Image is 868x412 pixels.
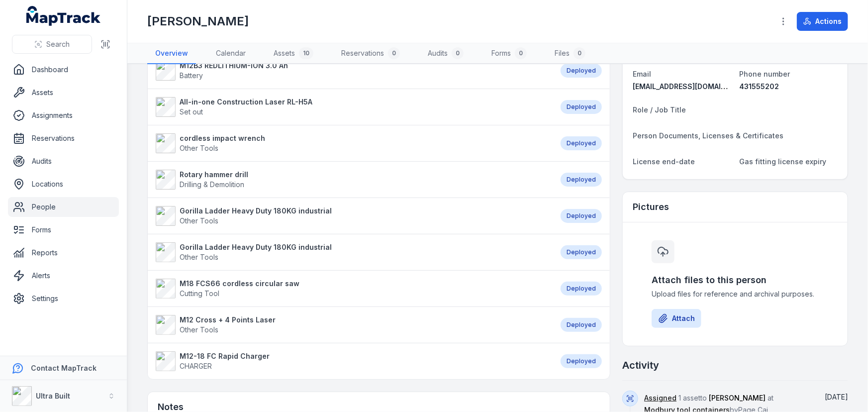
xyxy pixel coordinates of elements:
[147,43,196,64] a: Overview
[652,309,701,328] button: Attach
[420,43,472,64] a: Audits0
[8,105,119,125] a: Assignments
[180,242,332,252] strong: Gorilla Ladder Heavy Duty 180KG industrial
[266,43,321,64] a: Assets10
[652,289,819,299] span: Upload files for reference and archival purposes.
[652,273,819,287] h3: Attach files to this person
[388,47,400,59] div: 0
[299,47,313,59] div: 10
[36,392,70,400] strong: Ultra Built
[561,318,602,332] div: Deployed
[333,43,408,64] a: Reservations0
[622,358,659,372] h2: Activity
[156,133,551,153] a: cordless impact wrenchOther Tools
[561,100,602,114] div: Deployed
[561,136,602,150] div: Deployed
[180,180,244,189] span: Drilling & Demolition
[8,220,119,240] a: Forms
[156,170,551,190] a: Rotary hammer drillDrilling & Demolition
[8,197,119,217] a: People
[180,206,332,216] strong: Gorilla Ladder Heavy Duty 180KG industrial
[180,170,248,180] strong: Rotary hammer drill
[180,315,276,325] strong: M12 Cross + 4 Points Laser
[156,242,551,262] a: Gorilla Ladder Heavy Duty 180KG industrialOther Tools
[180,107,203,116] span: Set out
[561,209,602,223] div: Deployed
[46,39,70,49] span: Search
[825,393,848,401] span: [DATE]
[208,43,254,64] a: Calendar
[8,60,119,80] a: Dashboard
[633,200,669,214] h3: Pictures
[561,245,602,259] div: Deployed
[825,393,848,401] time: 05/08/2025, 11:49:28 am
[633,70,651,78] span: Email
[180,362,212,370] span: CHARGER
[8,151,119,171] a: Audits
[452,47,464,59] div: 0
[180,216,218,225] span: Other Tools
[180,144,218,152] span: Other Tools
[8,128,119,148] a: Reservations
[8,174,119,194] a: Locations
[633,157,695,166] span: License end-date
[709,394,766,402] span: [PERSON_NAME]
[739,157,826,166] span: Gas fitting license expiry
[180,351,270,361] strong: M12-18 FC Rapid Charger
[561,64,602,78] div: Deployed
[180,61,288,71] strong: M12B3 REDLITHIUM-ION 3.0 Ah
[633,131,783,140] span: Person Documents, Licenses & Certificates
[180,289,219,298] span: Cutting Tool
[633,82,753,91] span: [EMAIL_ADDRESS][DOMAIN_NAME]
[180,325,218,334] span: Other Tools
[8,243,119,263] a: Reports
[180,97,312,107] strong: All-in-one Construction Laser RL-H5A
[561,282,602,296] div: Deployed
[180,279,299,289] strong: M18 FCS66 cordless circular saw
[574,47,585,59] div: 0
[561,354,602,368] div: Deployed
[8,289,119,309] a: Settings
[156,61,551,81] a: M12B3 REDLITHIUM-ION 3.0 AhBattery
[547,43,593,64] a: Files0
[8,266,119,286] a: Alerts
[26,6,101,26] a: MapTrack
[797,12,848,31] button: Actions
[156,351,551,371] a: M12-18 FC Rapid ChargerCHARGER
[31,364,96,372] strong: Contact MapTrack
[180,133,265,143] strong: cordless impact wrench
[739,70,790,78] span: Phone number
[180,253,218,261] span: Other Tools
[8,83,119,103] a: Assets
[12,35,92,54] button: Search
[483,43,535,64] a: Forms0
[739,82,779,91] span: 431555202
[644,393,676,403] a: Assigned
[633,105,686,114] span: Role / Job Title
[156,279,551,299] a: M18 FCS66 cordless circular sawCutting Tool
[156,97,551,117] a: All-in-one Construction Laser RL-H5ASet out
[180,71,203,80] span: Battery
[156,315,551,335] a: M12 Cross + 4 Points LaserOther Tools
[147,13,249,29] h1: [PERSON_NAME]
[156,206,551,226] a: Gorilla Ladder Heavy Duty 180KG industrialOther Tools
[561,173,602,187] div: Deployed
[515,47,527,59] div: 0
